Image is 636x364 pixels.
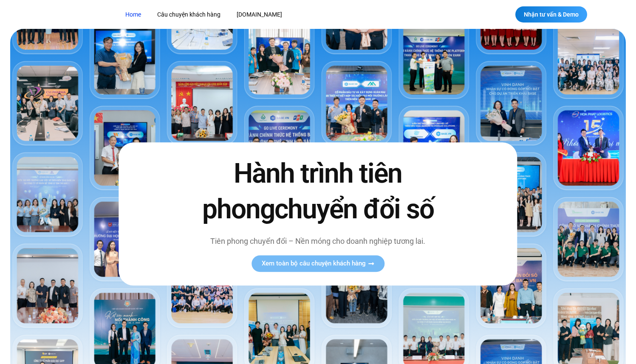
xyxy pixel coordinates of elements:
span: Xem toàn bộ câu chuyện khách hàng [262,260,366,267]
h2: Hành trình tiên phong [184,156,452,227]
nav: Menu [119,7,448,23]
a: Home [119,7,147,23]
a: [DOMAIN_NAME] [230,7,288,23]
span: chuyển đổi số [274,193,434,225]
a: Xem toàn bộ câu chuyện khách hàng [252,255,384,272]
a: Nhận tư vấn & Demo [515,6,587,23]
span: Nhận tư vấn & Demo [524,11,579,17]
a: Câu chuyện khách hàng [151,7,227,23]
p: Tiên phong chuyển đổi – Nền móng cho doanh nghiệp tương lai. [184,235,452,247]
